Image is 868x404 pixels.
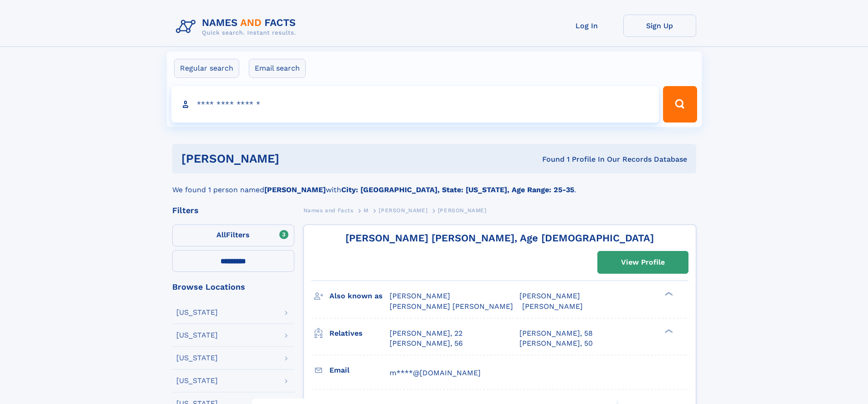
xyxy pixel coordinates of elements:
[522,302,583,311] span: [PERSON_NAME]
[264,185,326,194] b: [PERSON_NAME]
[519,291,580,300] span: [PERSON_NAME]
[390,328,462,338] a: [PERSON_NAME], 22
[172,206,294,215] div: Filters
[621,252,665,273] div: View Profile
[663,291,673,297] div: ❯
[411,154,687,164] div: Found 1 Profile In Our Records Database
[341,185,574,194] b: City: [GEOGRAPHIC_DATA], State: [US_STATE], Age Range: 25-35
[519,338,593,348] a: [PERSON_NAME], 50
[172,225,294,246] label: Filters
[171,86,659,123] input: search input
[329,326,390,341] h3: Relatives
[663,86,697,123] button: Search Button
[379,207,427,214] span: [PERSON_NAME]
[550,15,623,37] a: Log In
[181,153,411,164] h1: [PERSON_NAME]
[379,205,427,216] a: [PERSON_NAME]
[176,332,218,339] div: [US_STATE]
[176,354,218,362] div: [US_STATE]
[176,309,218,316] div: [US_STATE]
[364,205,369,216] a: M
[390,302,513,311] span: [PERSON_NAME] [PERSON_NAME]
[364,207,369,214] span: M
[216,230,226,239] span: All
[174,59,239,78] label: Regular search
[172,174,696,195] div: We found 1 person named with .
[438,207,487,214] span: [PERSON_NAME]
[345,232,654,244] a: [PERSON_NAME] [PERSON_NAME], Age [DEMOGRAPHIC_DATA]
[390,338,463,348] a: [PERSON_NAME], 56
[623,15,696,37] a: Sign Up
[329,363,390,378] h3: Email
[176,377,218,384] div: [US_STATE]
[519,328,593,338] a: [PERSON_NAME], 58
[598,251,688,273] a: View Profile
[249,59,306,78] label: Email search
[172,15,303,39] img: Logo Names and Facts
[303,205,354,216] a: Names and Facts
[390,291,450,300] span: [PERSON_NAME]
[329,288,390,304] h3: Also known as
[663,328,673,334] div: ❯
[172,283,294,291] div: Browse Locations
